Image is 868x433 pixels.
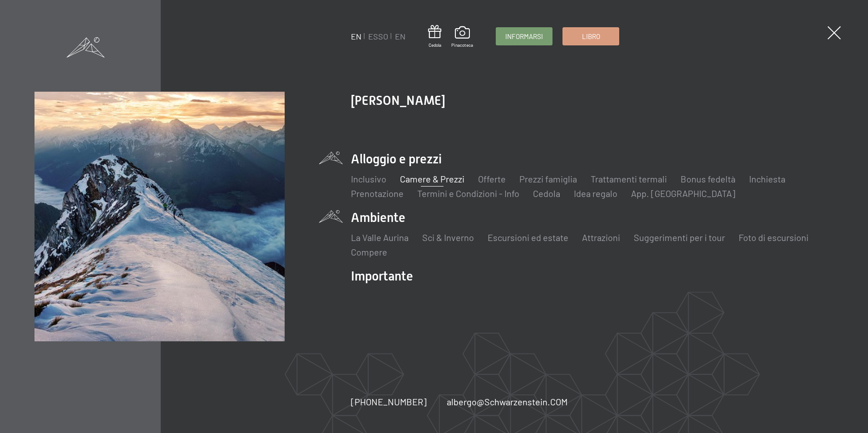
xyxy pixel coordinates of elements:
[351,232,409,243] a: La Valle Aurina
[395,31,405,41] a: EN
[451,26,473,48] a: Pinacoteca
[563,28,619,45] a: Libro
[484,396,550,407] font: Schwarzenstein.
[351,395,427,408] a: [PHONE_NUMBER]
[368,31,388,41] a: ESSO
[749,173,785,184] a: Inchiesta
[631,188,735,199] a: App. [GEOGRAPHIC_DATA]
[533,188,560,199] a: Cedola
[505,32,543,41] span: Informarsi
[739,232,809,243] a: Foto di escursioni
[550,396,567,407] font: COM
[447,396,484,407] font: albergo@
[582,232,620,243] a: Attrazioni
[496,28,552,45] a: Informarsi
[634,232,725,243] a: Suggerimenti per i tour
[428,42,441,48] span: Cedola
[451,42,473,48] span: Pinacoteca
[681,173,735,184] a: Bonus fedeltà
[417,188,519,199] a: Termini e Condizioni - Info
[422,232,474,243] a: Sci & Inverno
[519,173,577,184] a: Prezzi famiglia
[400,173,464,184] a: Camere & Prezzi
[591,173,667,184] a: Trattamenti termali
[351,246,387,257] a: Compere
[351,396,427,407] span: [PHONE_NUMBER]
[582,32,600,41] span: Libro
[351,173,386,184] a: Inclusivo
[428,25,441,48] a: Cedola
[351,188,404,199] a: Prenotazione
[351,31,361,41] a: EN
[488,232,568,243] a: Escursioni ed estate
[478,173,506,184] a: Offerte
[447,395,567,408] a: albergo@Schwarzenstein.COM
[574,188,617,199] a: Idea regalo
